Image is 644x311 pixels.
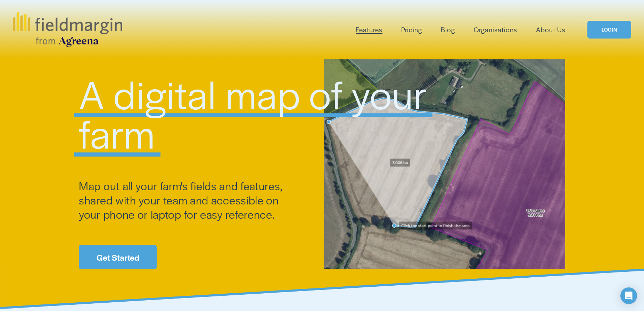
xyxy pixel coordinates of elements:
div: Open Intercom Messenger [620,287,637,304]
a: Get Started [79,245,157,269]
a: Blog [441,24,455,35]
a: Organisations [474,24,517,35]
a: folder dropdown [356,24,382,35]
span: Features [356,25,382,35]
a: LOGIN [587,21,631,39]
span: A digital map of your farm [79,66,436,160]
a: About Us [536,24,565,35]
a: Pricing [401,24,422,35]
img: fieldmargin.com [13,12,122,47]
span: Map out all your farm's fields and features, shared with your team and accessible on your phone o... [79,178,286,222]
